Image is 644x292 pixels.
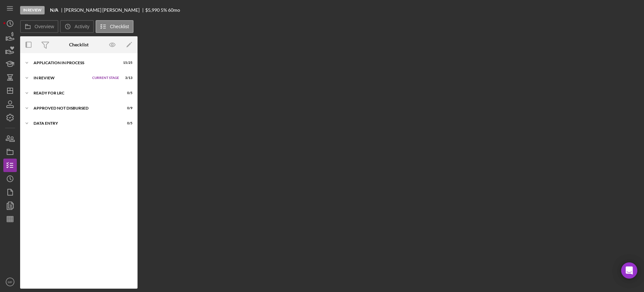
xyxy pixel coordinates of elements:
button: MF [3,275,17,289]
span: Current Stage [92,76,119,80]
div: Open Intercom Messenger [621,262,637,279]
label: Checklist [110,24,129,29]
div: Checklist [69,42,89,47]
button: Checklist [96,20,133,33]
span: $5,990 [145,7,160,13]
div: In Review [20,6,45,14]
div: Application In Process [34,61,116,65]
label: Overview [35,24,54,29]
div: In Review [34,76,89,80]
div: 0 / 5 [120,91,132,95]
div: 60 mo [168,7,180,13]
b: N/A [50,7,58,13]
div: 3 / 13 [120,76,132,80]
text: MF [8,280,12,284]
div: 0 / 9 [120,106,132,110]
div: [PERSON_NAME] [PERSON_NAME] [64,7,145,13]
div: Approved Not Disbursed [34,106,116,110]
div: Ready for LRC [34,91,116,95]
div: Data Entry [34,121,116,125]
div: 5 % [161,7,167,13]
div: 0 / 5 [120,121,132,125]
div: 15 / 25 [120,61,132,65]
label: Activity [74,24,89,29]
button: Overview [20,20,58,33]
button: Activity [60,20,94,33]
